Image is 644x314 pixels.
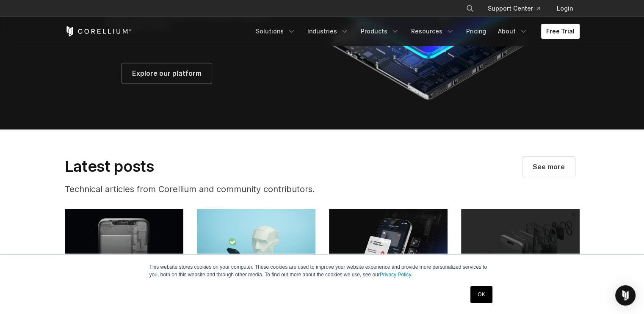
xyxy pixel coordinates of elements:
[329,209,448,282] img: Corellium MATRIX: Automated MAST Testing for Mobile Security
[149,263,495,278] p: This website stores cookies on your computer. These cookies are used to improve your website expe...
[481,1,547,16] a: Support Center
[65,182,354,195] p: Technical articles from Corellium and community contributors.
[461,209,580,282] img: How Stronger Security for Mobile OS Creates Challenges for Testing Applications
[356,24,404,39] a: Products
[251,24,580,39] div: Navigation Menu
[541,24,580,39] a: Free Trial
[522,157,575,177] a: Visit our blog
[65,26,132,36] a: Corellium Home
[65,209,183,282] img: OWASP Mobile Security Testing: How Virtual Devices Catch What Top 10 Checks Miss
[302,24,354,39] a: Industries
[550,1,580,16] a: Login
[122,63,212,83] a: Explore our platform
[251,24,301,39] a: Solutions
[456,1,580,16] div: Navigation Menu
[462,1,478,16] button: Search
[197,209,315,282] img: Complete Guide: The Ins and Outs of Automated Mobile Application Security Testing
[461,24,491,39] a: Pricing
[493,24,533,39] a: About
[615,285,636,306] div: Open Intercom Messenger
[470,286,492,303] a: OK
[380,272,412,278] a: Privacy Policy.
[533,162,565,172] span: See more
[132,68,202,78] span: Explore our platform
[406,24,459,39] a: Resources
[65,157,354,175] h2: Latest posts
